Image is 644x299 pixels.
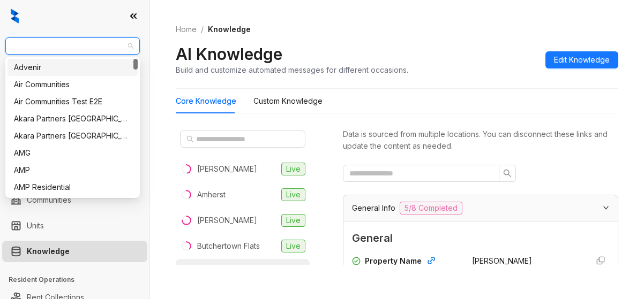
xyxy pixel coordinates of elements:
div: AMP Residential [14,181,131,193]
span: 5/8 Completed [400,202,462,214]
div: Advenir [8,59,138,76]
div: Butchertown Flats [197,240,260,252]
li: Communities [2,189,147,211]
span: Live [281,188,305,201]
div: Air Communities Test E2E [14,96,131,108]
span: General Info [352,202,395,214]
h2: AI Knowledge [176,44,282,64]
li: Collections [2,143,147,165]
div: Advenir [14,62,131,73]
span: Knowledge [208,25,251,34]
div: Air Communities [14,79,131,90]
div: General Info5/8 Completed [343,195,618,221]
a: Home [174,24,199,35]
li: / [201,24,204,35]
li: Leads [2,72,147,93]
div: Custom Knowledge [253,95,323,107]
div: Property Name [365,255,459,269]
div: AMP [8,162,138,179]
li: Leasing [2,118,147,139]
a: Units [27,215,44,236]
div: Amherst [197,189,226,201]
button: Edit Knowledge [545,51,618,68]
div: Air Communities Test E2E [8,93,138,110]
span: [PERSON_NAME] [472,256,532,265]
span: search [503,169,512,178]
span: General [352,230,609,247]
div: Akara Partners [GEOGRAPHIC_DATA] [14,113,131,125]
img: logo [11,9,19,24]
span: expanded [603,204,609,211]
span: Edit Knowledge [554,54,610,66]
div: Core Knowledge [176,95,236,107]
div: [PERSON_NAME] [197,163,257,175]
div: AMP [14,164,131,176]
a: Communities [27,189,71,211]
li: Knowledge [2,241,147,262]
li: Units [2,215,147,236]
span: Live [281,214,305,227]
div: AMG [14,147,131,159]
div: Build and customize automated messages for different occasions. [176,64,408,75]
div: Air Communities [8,76,138,93]
span: Live [281,163,305,175]
div: [PERSON_NAME] [197,214,257,226]
div: Akara Partners Phoenix [8,127,138,144]
span: Brookside [12,38,133,54]
div: Data is sourced from multiple locations. You can disconnect these links and update the content as... [343,128,618,152]
div: Akara Partners Nashville [8,110,138,127]
a: Knowledge [27,241,70,262]
span: Live [281,240,305,252]
div: AMG [8,144,138,162]
div: AMP Residential [8,179,138,196]
span: search [186,135,194,143]
h3: Resident Operations [9,275,149,285]
div: Akara Partners [GEOGRAPHIC_DATA] [14,130,131,142]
